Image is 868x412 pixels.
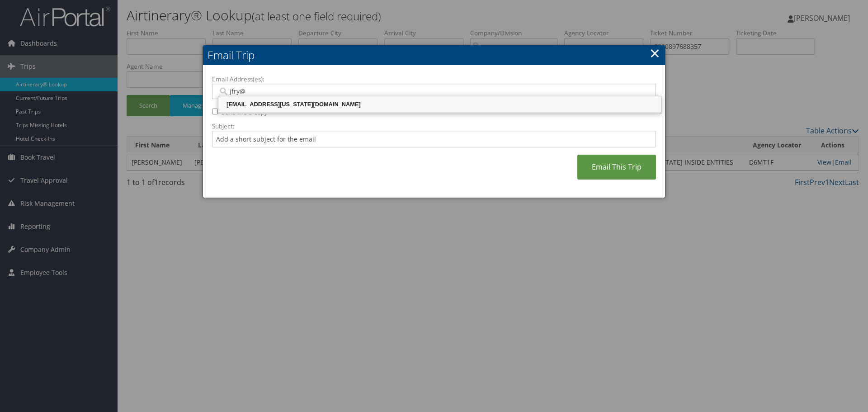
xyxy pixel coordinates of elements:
input: Add a short subject for the email [212,131,656,147]
a: Email This Trip [577,155,656,180]
h2: Email Trip [203,45,665,65]
label: Subject: [212,122,656,131]
label: Email Address(es): [212,75,656,84]
a: × [650,44,660,62]
div: [EMAIL_ADDRESS][US_STATE][DOMAIN_NAME] [220,100,660,109]
input: Email address (Separate multiple email addresses with commas) [218,87,650,96]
